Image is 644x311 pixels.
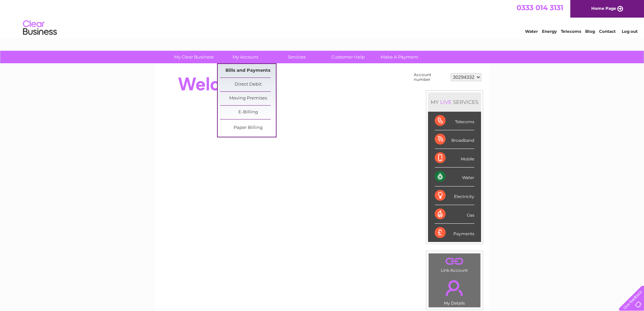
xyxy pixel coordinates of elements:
[435,205,474,224] div: Gas
[220,64,276,77] a: Bills and Payments
[428,274,481,308] td: My Details
[220,121,276,135] a: Paper Billing
[561,29,581,34] a: Telecoms
[585,29,595,34] a: Blog
[599,29,616,34] a: Contact
[220,92,276,105] a: Moving Premises
[220,78,276,91] a: Direct Debit
[23,18,57,38] img: logo.png
[435,224,474,242] div: Payments
[430,255,479,267] a: .
[412,71,449,84] td: Account number
[435,186,474,205] div: Electricity
[320,51,376,63] a: Customer Help
[435,149,474,168] div: Mobile
[525,29,538,34] a: Water
[217,51,273,63] a: My Account
[166,51,222,63] a: My Clear Business
[428,253,481,274] td: Link Account
[269,51,325,63] a: Services
[430,276,479,300] a: .
[163,4,482,33] div: Clear Business is a trading name of Verastar Limited (registered in [GEOGRAPHIC_DATA] No. 3667643...
[428,92,481,112] div: MY SERVICES
[220,106,276,119] a: E-Billing
[372,51,427,63] a: Make A Payment
[435,130,474,149] div: Broadband
[439,99,453,105] div: LIVE
[622,29,638,34] a: Log out
[542,29,557,34] a: Energy
[435,112,474,130] div: Telecoms
[435,168,474,186] div: Water
[517,3,563,12] a: 0333 014 3131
